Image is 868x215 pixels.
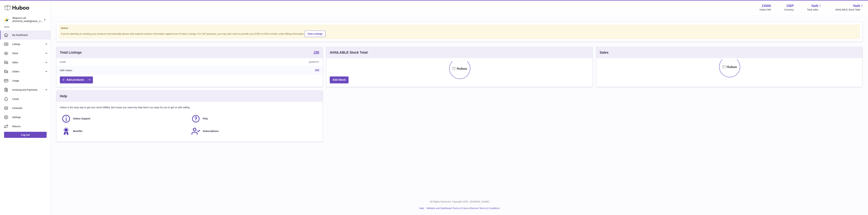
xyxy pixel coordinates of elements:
[762,4,771,8] strong: 13566
[419,207,424,210] a: Help
[4,17,9,22] img: peter@biopurus.co.uk
[314,51,319,54] strong: 190
[12,33,48,37] span: My Dashboard
[12,52,45,55] span: Stock
[425,207,500,210] li: and
[4,132,47,138] a: Log out
[811,4,818,8] span: NaN
[12,79,48,82] span: Usage
[12,97,48,101] span: Cases
[62,127,188,136] a: Benefits
[61,27,858,30] strong: Notice
[807,4,822,11] a: NaN Total sales
[330,50,368,55] h3: AVAILABLE Stock Total
[191,127,318,136] a: Subscriptions
[197,58,323,66] th: Quantity
[807,8,822,11] span: Total sales
[12,88,45,92] span: Invoicing and Payments
[427,207,467,210] a: Website and Dashboard Terms of Use
[315,69,319,72] a: 190
[784,8,794,11] div: Currency
[60,76,93,83] a: Add products
[13,20,68,22] span: [PERSON_NAME][EMAIL_ADDRESS][DOMAIN_NAME]
[203,130,219,133] span: Subscriptions
[54,200,865,203] p: All Rights Reserved. Copyright 2025 - [DOMAIN_NAME]
[12,116,48,119] span: Settings
[73,130,82,133] span: Benefits
[73,117,90,120] span: Huboo Support
[12,43,45,46] span: Listings
[12,125,48,128] span: Returns
[12,107,48,110] span: Channels
[760,8,771,11] div: Huboo Ref
[60,50,82,55] h3: Total Listings
[835,8,864,11] span: AVAILABLE Stock Total
[60,106,319,109] p: Huboo is the easy way to get your stock fulfilled. But incase you need any help here's our ways f...
[203,117,208,120] span: FAQ
[330,76,349,83] a: Add Stock
[61,30,858,37] div: If you're planning on sending your products internationally please add required customs informati...
[12,61,45,64] span: Sales
[853,4,860,8] span: NaN
[60,94,67,98] h3: Help
[835,4,864,11] a: NaN AVAILABLE Stock Total
[314,51,319,55] a: 190
[191,114,318,123] a: FAQ
[62,114,188,123] a: Huboo Support
[471,207,500,210] a: Service Terms & Conditions
[600,50,608,55] h3: Sales
[12,70,45,73] span: Orders
[786,4,794,8] strong: GBP
[56,58,197,66] th: Name
[13,16,43,23] div: Biopurus Ltd
[305,31,325,37] a: View Listings
[56,66,197,75] td: With Huboo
